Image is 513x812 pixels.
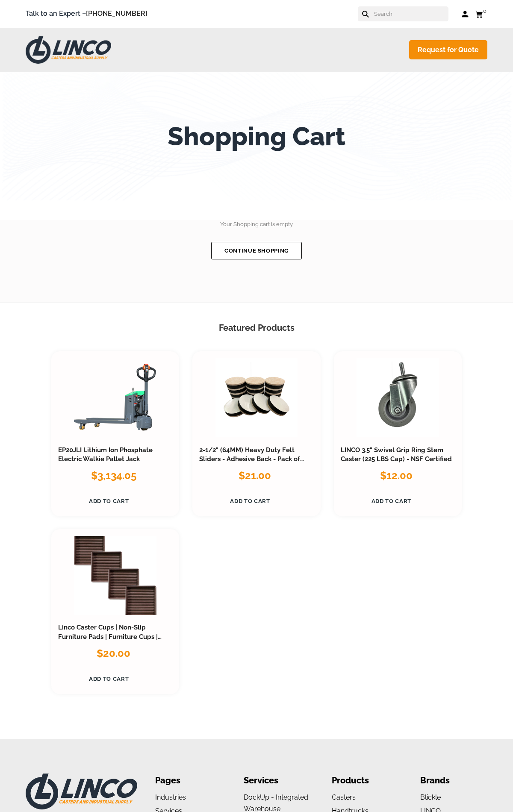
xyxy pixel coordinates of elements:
[155,774,222,788] li: Pages
[380,469,413,482] span: $12.00
[51,322,462,334] h2: Featured Products
[211,242,302,259] a: Continue Shopping
[26,774,137,809] img: LINCO CASTERS & INDUSTRIAL SUPPLY
[91,469,136,482] span: $3,134.05
[155,793,186,801] a: Industries
[244,774,311,788] li: Services
[97,647,130,659] span: $20.00
[483,8,486,14] span: 0
[475,9,487,19] a: 0
[58,446,153,463] a: EP20JLI Lithium Ion Phosphate Electric Walkie Pallet Jack
[409,40,487,59] a: Request for Quote
[86,9,147,18] a: [PHONE_NUMBER]
[58,671,159,687] a: Add to Cart
[58,493,159,509] a: Add to Cart
[420,774,487,788] li: Brands
[199,493,301,509] a: Add to Cart
[26,8,147,20] span: Talk to an Expert –
[26,36,111,64] img: LINCO CASTERS & INDUSTRIAL SUPPLY
[199,446,304,473] a: 2-1/2" (64MM) Heavy Duty Felt Sliders - Adhesive Back - Pack of 16pcs
[332,774,399,788] li: Products
[168,121,345,151] h1: Shopping Cart
[341,446,452,463] a: LINCO 3.5" Swivel Grip Ring Stem Caster (225 LBS Cap) - NSF Certified
[341,493,442,509] a: Add to Cart
[58,624,170,678] a: Linco Caster Cups | Non-Slip Furniture Pads | Furniture Cups | Furniture Protector | Floor Protec...
[332,793,356,801] a: Casters
[230,498,270,504] span: Add to Cart
[371,498,411,504] span: Add to Cart
[461,10,469,18] a: Log in
[89,498,129,504] span: Add to Cart
[239,469,271,482] span: $21.00
[89,676,129,682] span: Add to Cart
[373,6,448,21] input: Search
[420,793,441,801] a: Blickle
[26,220,487,229] p: Your Shopping cart is empty.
